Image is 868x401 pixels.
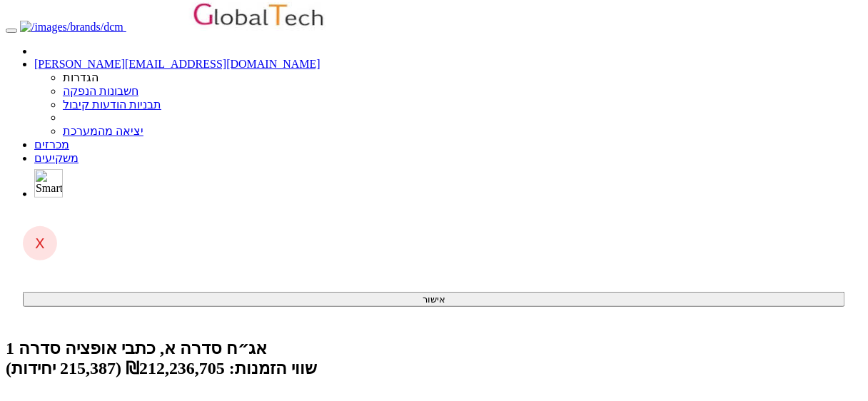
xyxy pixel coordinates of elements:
button: אישור [23,292,845,307]
div: ווישור גלובלטק בע"מ - אג״ח (סדרה א), כתבי אופציה (סדרה 1) - הנפקה לציבור [6,338,862,358]
li: הגדרות [63,71,862,84]
div: שווי הזמנות: ₪212,236,705 (215,387 יחידות) [6,358,862,378]
a: משקיעים [34,152,79,164]
a: תבניות הודעות קיבול [63,98,161,111]
img: /images/brands/dcm [20,21,123,34]
a: חשבונות הנפקה [63,85,138,97]
img: SmartBull Logo [34,169,63,198]
a: מכרזים [34,138,69,151]
a: [PERSON_NAME][EMAIL_ADDRESS][DOMAIN_NAME] [34,58,321,70]
a: יציאה מהמערכת [63,125,143,137]
span: X [35,235,45,252]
